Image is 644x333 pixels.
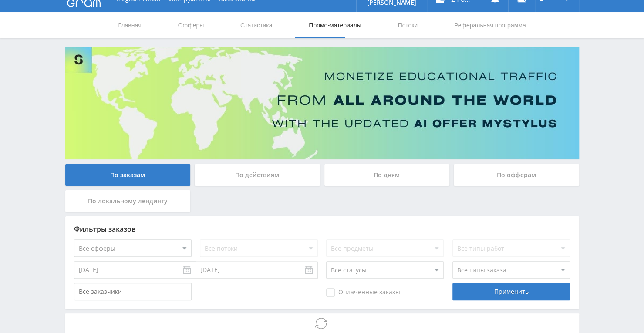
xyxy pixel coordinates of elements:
img: Banner [65,47,579,159]
span: Оплаченные заказы [326,288,400,297]
div: По заказам [65,164,191,186]
a: Потоки [397,12,418,38]
div: По локальному лендингу [65,190,191,212]
a: Главная [118,12,142,38]
div: По офферам [454,164,579,186]
a: Реферальная программа [453,12,527,38]
a: Статистика [239,12,273,38]
a: Промо-материалы [308,12,362,38]
input: Все заказчики [74,283,192,300]
div: Фильтры заказов [74,225,570,233]
div: По действиям [195,164,320,186]
div: По дням [324,164,450,186]
div: Применить [452,283,570,300]
a: Офферы [177,12,205,38]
